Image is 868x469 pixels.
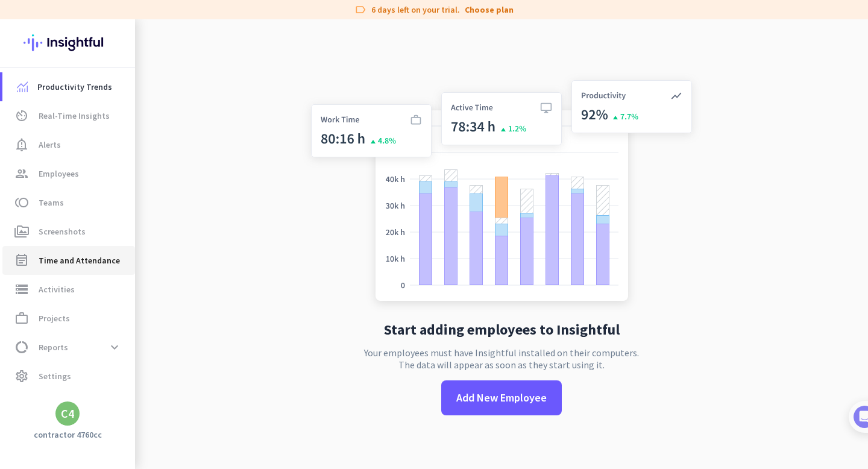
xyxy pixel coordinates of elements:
[2,101,135,130] a: av_timerReal-Time Insights
[24,19,112,66] img: Insightful logo
[364,347,639,371] p: Your employees must have Insightful installed on their computers. The data will appear as soon as...
[2,246,135,275] a: event_noteTime and Attendance
[39,340,68,354] span: Reports
[14,253,29,268] i: event_note
[2,72,135,101] a: menu-itemProductivity Trends
[441,380,562,415] button: Add New Employee
[39,253,120,268] span: Time and Attendance
[14,282,29,297] i: storage
[39,311,70,326] span: Projects
[37,80,112,94] span: Productivity Trends
[2,333,135,362] a: data_usageReportsexpand_more
[2,362,135,391] a: settingsSettings
[39,195,64,210] span: Teams
[14,109,29,123] i: av_timer
[14,195,29,210] i: toll
[39,282,75,297] span: Activities
[2,130,135,159] a: notification_importantAlerts
[302,73,701,313] img: no-search-results
[39,224,86,239] span: Screenshots
[2,217,135,246] a: perm_mediaScreenshots
[2,275,135,304] a: storageActivities
[14,224,29,239] i: perm_media
[14,369,29,383] i: settings
[384,323,620,337] h2: Start adding employees to Insightful
[14,166,29,181] i: group
[39,369,71,383] span: Settings
[104,336,125,358] button: expand_more
[17,81,28,92] img: menu-item
[465,4,514,16] a: Choose plan
[2,188,135,217] a: tollTeams
[14,137,29,152] i: notification_important
[61,408,74,420] div: C4
[2,304,135,333] a: work_outlineProjects
[2,159,135,188] a: groupEmployees
[39,137,61,152] span: Alerts
[456,390,547,406] span: Add New Employee
[354,4,366,16] i: label
[39,166,79,181] span: Employees
[39,109,110,123] span: Real-Time Insights
[14,340,29,354] i: data_usage
[14,311,29,326] i: work_outline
